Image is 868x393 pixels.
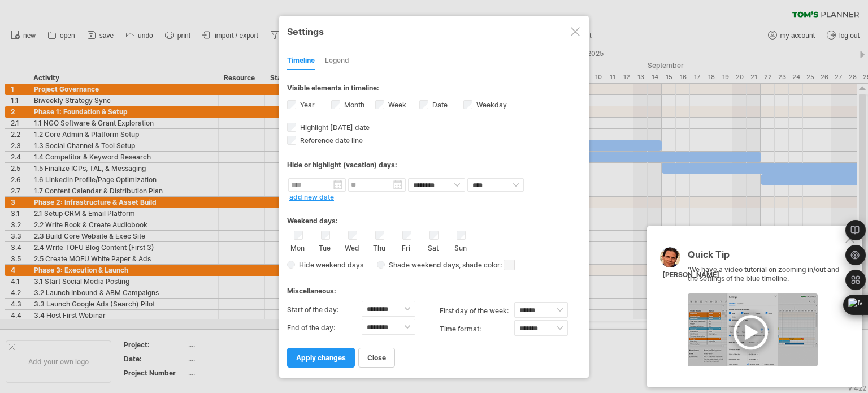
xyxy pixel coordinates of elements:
a: add new date [289,193,334,201]
span: Reference date line [298,136,363,145]
label: first day of the week: [440,302,514,320]
span: close [367,353,386,362]
label: Start of the day: [287,301,362,319]
label: Sat [426,241,440,252]
div: Quick Tip [688,250,843,265]
div: [PERSON_NAME] [662,270,719,280]
label: Mon [290,241,305,252]
a: close [358,348,395,368]
span: click here to change the shade color [504,260,515,270]
label: End of the day: [287,319,362,337]
label: Week [386,101,406,109]
label: Sun [453,241,467,252]
label: Year [298,101,315,109]
div: Hide or highlight (vacation) days: [287,161,581,169]
label: Wed [345,241,359,252]
div: Weekend days: [287,206,581,228]
label: Month [342,101,364,109]
span: , shade color: [459,258,515,272]
span: Hide weekend days [295,261,363,269]
label: Fri [399,241,413,252]
label: Tue [318,241,332,252]
div: Legend [325,52,349,70]
label: Date [430,101,448,109]
div: 'We have a video tutorial on zooming in/out and the settings of the blue timeline. [688,250,843,366]
label: Time format: [440,320,514,338]
span: Highlight [DATE] date [298,123,370,132]
label: Weekday [474,101,507,109]
span: apply changes [296,353,346,362]
div: Settings [287,21,581,41]
a: apply changes [287,348,355,368]
div: Timeline [287,52,315,70]
div: Miscellaneous: [287,276,581,298]
label: Thu [372,241,386,252]
span: Shade weekend days [385,261,459,269]
div: Visible elements in timeline: [287,84,581,96]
